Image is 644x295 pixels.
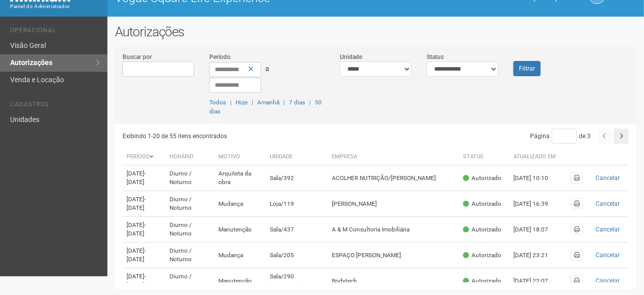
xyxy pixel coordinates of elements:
td: Manutenção [214,217,266,243]
div: Autorizado [463,277,501,285]
td: [DATE] 16:39 [509,191,565,217]
th: Horário [165,149,214,165]
label: Unidade [340,52,362,62]
span: Página de 3 [530,133,591,140]
td: ACOLHER NUTRIÇÃO/[PERSON_NAME] [328,165,459,191]
div: Autorizado [463,200,501,208]
div: Autorizado [463,251,501,260]
th: Atualizado em [509,149,565,165]
td: Sala/392 [266,165,328,191]
td: Diurno / Noturno [165,165,214,191]
td: Mudança [214,191,266,217]
a: Amanhã [257,99,279,106]
td: [DATE] 22:07 [509,268,565,294]
td: Diurno / Noturno [165,243,214,268]
li: Operacional [10,27,100,37]
span: | [230,99,231,106]
td: Sala/205 [266,243,328,268]
label: Buscar por [123,52,152,62]
td: [DATE] 23:21 [509,243,565,268]
td: Diurno / Noturno [165,217,214,243]
th: Unidade [266,149,328,165]
button: Cancelar [591,275,625,286]
button: Cancelar [591,198,625,209]
span: | [252,99,253,106]
td: Diurno / Noturno [165,191,214,217]
span: | [283,99,285,106]
span: | [309,99,311,106]
span: - [DATE] [127,196,146,211]
th: Motivo [214,149,266,165]
label: Período [209,52,230,62]
td: Mudança [214,243,266,268]
td: Diurno / Noturno [165,268,214,294]
div: Autorizado [463,225,501,234]
div: Exibindo 1-20 de 55 itens encontrados [123,129,376,144]
td: [DATE] [123,165,165,191]
td: Loja/119 [266,191,328,217]
td: Sala/437 [266,217,328,243]
button: Filtrar [513,61,541,76]
span: - [DATE] [127,247,146,263]
td: [PERSON_NAME] [328,191,459,217]
td: [DATE] [123,217,165,243]
div: Painel do Administrador [10,2,100,11]
th: Empresa [328,149,459,165]
td: [DATE] [123,268,165,294]
td: Manutenção [214,268,266,294]
td: ESPAÇO [PERSON_NAME] [328,243,459,268]
td: Sala/290 (ACADEMIA) [266,268,328,294]
li: Cadastros [10,101,100,111]
td: [DATE] [123,243,165,268]
h2: Autorizações [115,24,636,39]
th: Status [459,149,509,165]
td: [DATE] [123,191,165,217]
button: Cancelar [591,250,625,261]
button: Cancelar [591,172,625,184]
td: [DATE] 18:07 [509,217,565,243]
td: Bodytech [328,268,459,294]
a: Todos [209,99,226,106]
label: Status [427,52,444,62]
div: Autorizado [463,174,501,183]
td: Arquiteta da obra [214,165,266,191]
a: Hoje [236,99,248,106]
span: - [DATE] [127,273,146,288]
td: A & M Consultoria Imobiliária [328,217,459,243]
span: - [DATE] [127,170,146,186]
a: 7 dias [289,99,305,106]
td: [DATE] 10:10 [509,165,565,191]
button: Cancelar [591,224,625,235]
span: - [DATE] [127,221,146,237]
th: Período [123,149,165,165]
span: a [265,65,269,73]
